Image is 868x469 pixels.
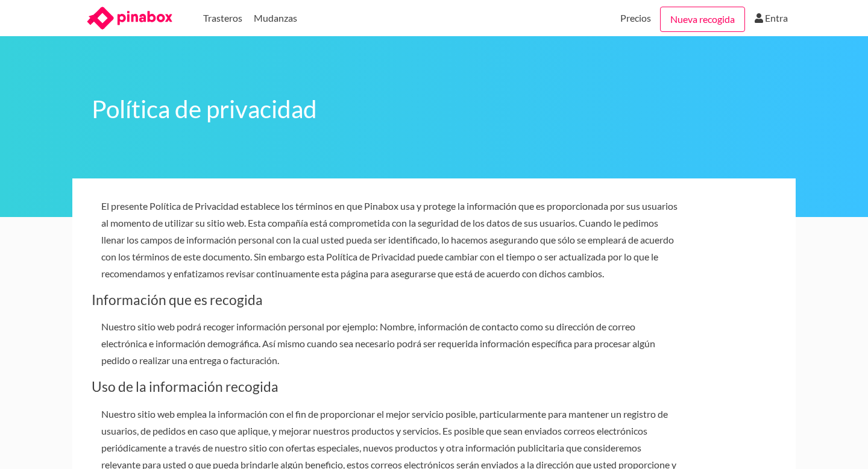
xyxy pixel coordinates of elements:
p: El presente Política de Privacidad establece los términos en que Pinabox usa y protege la informa... [101,198,680,282]
h3: Uso de la información recogida [92,379,776,395]
a: Nueva recogida [660,7,745,32]
h1: Política de privacidad [92,94,776,125]
p: Nuestro sitio web podrá recoger información personal por ejemplo: Nombre, información de contacto... [101,318,680,369]
h3: Información que es recogida [92,292,776,309]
